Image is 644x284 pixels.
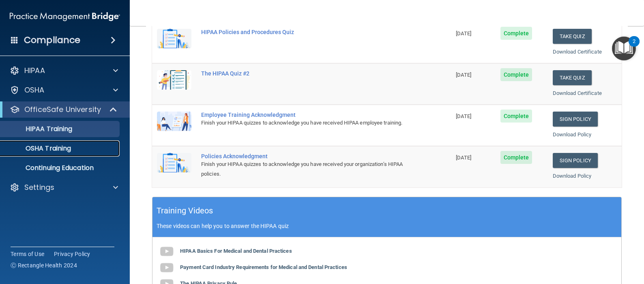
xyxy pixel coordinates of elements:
[10,183,118,192] a: Settings
[11,261,77,269] span: Ⓒ Rectangle Health 2024
[201,112,410,118] div: Employee Training Acknowledgment
[201,70,410,77] div: The HIPAA Quiz #2
[553,173,592,179] a: Download Policy
[10,85,118,95] a: OSHA
[456,72,471,78] span: [DATE]
[157,204,213,218] h5: Training Videos
[10,66,118,75] a: HIPAA
[553,90,602,96] a: Download Certificate
[456,113,471,119] span: [DATE]
[24,105,101,114] p: OfficeSafe University
[500,110,532,123] span: Complete
[553,29,592,44] button: Take Quiz
[24,183,54,192] p: Settings
[159,260,175,276] img: gray_youtube_icon.38fcd6cc.png
[201,153,410,159] div: Policies Acknowledgment
[500,68,532,81] span: Complete
[553,153,598,168] a: Sign Policy
[10,105,118,114] a: OfficeSafe University
[504,242,634,274] iframe: Drift Widget Chat Controller
[54,250,90,258] a: Privacy Policy
[11,250,44,258] a: Terms of Use
[500,151,532,164] span: Complete
[500,27,532,40] span: Complete
[201,118,410,128] div: Finish your HIPAA quizzes to acknowledge you have received HIPAA employee training.
[5,144,71,153] p: OSHA Training
[159,243,175,260] img: gray_youtube_icon.38fcd6cc.png
[553,131,592,138] a: Download Policy
[24,66,45,75] p: HIPAA
[612,37,636,60] button: Open Resource Center, 2 new notifications
[201,29,410,35] div: HIPAA Policies and Procedures Quiz
[5,164,116,172] p: Continuing Education
[201,159,410,179] div: Finish your HIPAA quizzes to acknowledge you have received your organization’s HIPAA policies.
[553,70,592,85] button: Take Quiz
[24,34,80,46] h4: Compliance
[553,112,598,127] a: Sign Policy
[180,248,292,254] b: HIPAA Basics For Medical and Dental Practices
[553,49,602,55] a: Download Certificate
[24,85,45,95] p: OSHA
[633,41,635,52] div: 2
[157,223,617,229] p: These videos can help you to answer the HIPAA quiz
[456,30,471,37] span: [DATE]
[5,125,72,133] p: HIPAA Training
[180,264,347,270] b: Payment Card Industry Requirements for Medical and Dental Practices
[456,155,471,161] span: [DATE]
[10,9,120,25] img: PMB logo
